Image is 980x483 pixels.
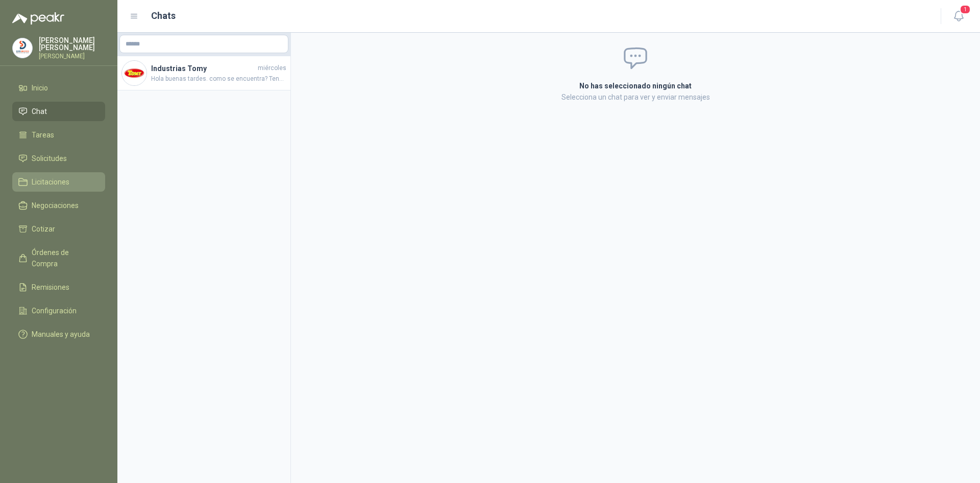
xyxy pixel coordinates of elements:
[12,125,105,145] a: Tareas
[32,329,90,340] span: Manuales y ayuda
[32,106,47,117] span: Chat
[12,301,105,320] a: Configuración
[12,149,105,168] a: Solicitudes
[151,9,176,23] h1: Chats
[258,63,286,73] span: miércoles
[12,102,105,121] a: Chat
[32,153,67,164] span: Solicitudes
[12,196,105,215] a: Negociaciones
[12,243,105,273] a: Órdenes de Compra
[32,82,48,94] span: Inicio
[39,37,105,51] p: [PERSON_NAME] [PERSON_NAME]
[32,176,69,188] span: Licitaciones
[39,53,105,59] p: [PERSON_NAME]
[151,63,256,74] h4: Industrias Tomy
[32,223,55,235] span: Cotizar
[32,247,95,269] span: Órdenes de Compra
[12,12,64,25] img: Logo peakr
[12,172,105,192] a: Licitaciones
[12,78,105,98] a: Inicio
[13,38,32,58] img: Company Logo
[32,282,69,293] span: Remisiones
[32,200,79,211] span: Negociaciones
[457,91,814,103] p: Selecciona un chat para ver y enviar mensajes
[960,5,971,14] span: 1
[32,129,54,141] span: Tareas
[949,7,968,26] button: 1
[457,80,814,91] h2: No has seleccionado ningún chat
[12,278,105,297] a: Remisiones
[12,325,105,344] a: Manuales y ayuda
[12,219,105,239] a: Cotizar
[32,305,77,316] span: Configuración
[122,61,146,85] img: Company Logo
[117,56,290,90] a: Company LogoIndustrias TomymiércolesHola buenas tardes. como se encuentra? Tenemos una consulta, ...
[151,74,286,84] span: Hola buenas tardes. como se encuentra? Tenemos una consulta, es la siguiente solicitud GSOL005294...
